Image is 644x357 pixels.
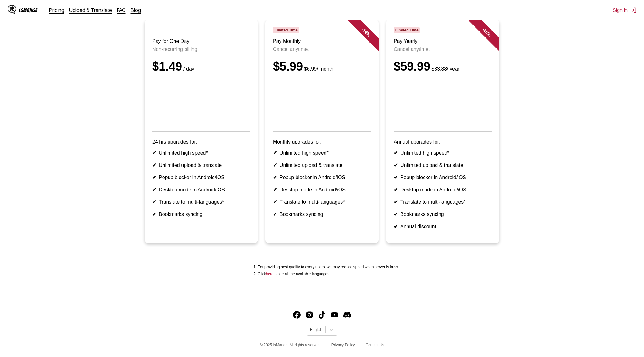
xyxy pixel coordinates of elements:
b: ✔ [152,212,156,217]
b: ✔ [394,187,398,192]
iframe: PayPal [273,81,371,122]
img: IsManga Discord [343,311,351,319]
a: FAQ [117,7,126,13]
a: Youtube [331,311,338,319]
b: ✔ [394,212,398,217]
img: IsManga TikTok [318,311,326,319]
a: Discord [343,311,351,319]
li: Desktop mode in Android/iOS [273,187,371,193]
li: Bookmarks syncing [273,211,371,217]
b: ✔ [152,150,156,156]
li: Translate to multi-languages* [273,199,371,205]
li: Popup blocker in Android/iOS [152,174,250,180]
div: - 14 % [347,13,385,51]
h3: Pay Monthly [273,38,371,44]
small: / day [182,66,194,71]
img: IsManga Facebook [293,311,301,319]
a: TikTok [318,311,326,319]
a: Instagram [306,311,313,319]
li: Unlimited upload & translate [394,162,492,168]
li: Unlimited high speed* [152,150,250,156]
s: $83.88 [431,66,447,71]
a: Available languages [266,272,274,276]
s: $6.99 [304,66,317,71]
b: ✔ [273,212,277,217]
a: Upload & Translate [69,7,112,13]
b: ✔ [273,187,277,192]
h3: Pay for One Day [152,38,250,44]
small: / month [303,66,333,71]
span: Limited Time [273,27,299,33]
p: Monthly upgrades for: [273,139,371,145]
div: - 28 % [468,13,506,51]
b: ✔ [273,150,277,156]
li: Unlimited high speed* [273,150,371,156]
div: $5.99 [273,60,371,73]
img: IsManga Instagram [306,311,313,319]
b: ✔ [152,162,156,168]
div: $1.49 [152,60,250,73]
small: / year [430,66,459,71]
li: Desktop mode in Android/iOS [394,187,492,193]
li: Bookmarks syncing [394,211,492,217]
b: ✔ [152,175,156,180]
b: ✔ [273,175,277,180]
b: ✔ [394,199,398,205]
span: © 2025 IsManga. All rights reserved. [260,343,321,347]
img: IsManga YouTube [331,311,338,319]
li: Popup blocker in Android/iOS [394,174,492,180]
input: Select language [310,327,311,332]
img: IsManga Logo [8,5,16,14]
img: Sign out [630,7,636,13]
b: ✔ [273,199,277,205]
li: Annual discount [394,224,492,229]
p: Cancel anytime. [273,47,371,52]
li: Unlimited upload & translate [273,162,371,168]
span: Limited Time [394,27,420,33]
p: Annual upgrades for: [394,139,492,145]
b: ✔ [394,150,398,156]
b: ✔ [394,175,398,180]
li: Popup blocker in Android/iOS [273,174,371,180]
b: ✔ [152,199,156,205]
p: Cancel anytime. [394,47,492,52]
li: Desktop mode in Android/iOS [152,187,250,193]
div: $59.99 [394,60,492,73]
p: Non-recurring billing [152,47,250,52]
li: Bookmarks syncing [152,211,250,217]
li: Click to see all the available languages [258,272,399,276]
li: Unlimited upload & translate [152,162,250,168]
b: ✔ [394,162,398,168]
b: ✔ [394,224,398,229]
iframe: PayPal [394,81,492,122]
p: 24 hrs upgrades for: [152,139,250,145]
b: ✔ [152,187,156,192]
button: Sign In [613,7,636,13]
b: ✔ [273,162,277,168]
a: Pricing [49,7,64,13]
a: Blog [131,7,141,13]
iframe: PayPal [152,81,250,122]
a: Privacy Policy [331,343,355,347]
li: Translate to multi-languages* [394,199,492,205]
li: For providing best quality to every users, we may reduce speed when server is busy. [258,265,399,269]
li: Unlimited high speed* [394,150,492,156]
a: IsManga LogoIsManga [8,5,49,15]
div: IsManga [19,7,38,13]
h3: Pay Yearly [394,38,492,44]
a: Contact Us [365,343,384,347]
a: Facebook [293,311,301,319]
li: Translate to multi-languages* [152,199,250,205]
